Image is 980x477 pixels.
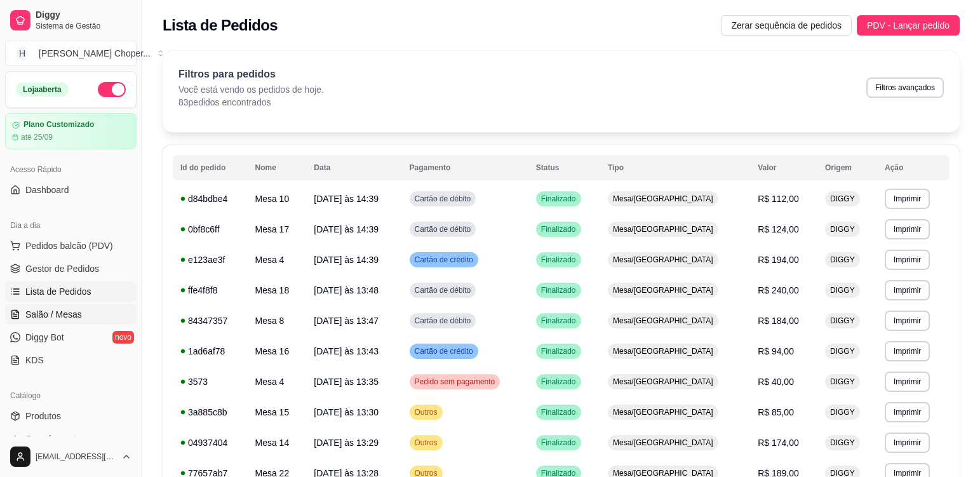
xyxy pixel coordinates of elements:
span: R$ 174,00 [758,438,799,448]
a: Dashboard [5,180,137,200]
span: Finalizado [539,316,579,326]
p: 83 pedidos encontrados [178,96,324,109]
span: Mesa/[GEOGRAPHIC_DATA] [610,407,716,417]
span: R$ 240,00 [758,285,799,295]
span: Zerar sequência de pedidos [731,18,842,32]
button: Imprimir [885,433,930,453]
span: Salão / Mesas [25,308,82,321]
span: KDS [25,354,44,366]
td: Mesa 14 [247,427,306,458]
span: Cartão de débito [412,224,474,234]
div: 04937404 [180,436,239,449]
span: Sistema de Gestão [36,21,131,31]
button: [EMAIL_ADDRESS][DOMAIN_NAME] [5,441,137,472]
div: 0bf8c6ff [180,223,239,236]
span: Mesa/[GEOGRAPHIC_DATA] [610,377,716,387]
button: Imprimir [885,402,930,422]
th: Nome [247,155,306,180]
td: Mesa 8 [247,306,306,336]
article: Plano Customizado [23,120,94,130]
th: Ação [877,155,950,180]
a: Gestor de Pedidos [5,259,137,279]
div: Acesso Rápido [5,159,137,180]
th: Tipo [600,155,750,180]
span: Outros [412,407,440,417]
span: Finalizado [539,224,579,234]
button: PDV - Lançar pedido [857,15,960,36]
span: Mesa/[GEOGRAPHIC_DATA] [610,255,716,265]
a: Salão / Mesas [5,304,137,325]
span: [DATE] às 14:39 [314,255,379,265]
span: R$ 124,00 [758,224,799,234]
a: Lista de Pedidos [5,281,137,302]
span: Mesa/[GEOGRAPHIC_DATA] [610,194,716,204]
td: Mesa 15 [247,397,306,427]
span: Mesa/[GEOGRAPHIC_DATA] [610,438,716,448]
span: DIGGY [828,438,857,448]
span: Gestor de Pedidos [25,262,99,275]
div: Loja aberta [16,83,69,97]
div: ffe4f8f8 [180,284,239,297]
div: Dia a dia [5,215,137,236]
span: DIGGY [828,316,857,326]
button: Imprimir [885,250,930,270]
span: Outros [412,438,440,448]
span: DIGGY [828,285,857,295]
span: Finalizado [539,407,579,417]
span: Finalizado [539,285,579,295]
p: Você está vendo os pedidos de hoje. [178,83,324,96]
th: Data [306,155,401,180]
span: Mesa/[GEOGRAPHIC_DATA] [610,316,716,326]
th: Status [528,155,600,180]
span: [DATE] às 13:48 [314,285,379,295]
span: DIGGY [828,194,857,204]
span: Mesa/[GEOGRAPHIC_DATA] [610,224,716,234]
span: Finalizado [539,377,579,387]
button: Imprimir [885,219,930,239]
article: até 25/09 [21,132,53,142]
span: Finalizado [539,346,579,356]
span: DIGGY [828,407,857,417]
span: Cartão de crédito [412,346,476,356]
h2: Lista de Pedidos [163,15,278,36]
td: Mesa 17 [247,214,306,245]
td: Mesa 4 [247,366,306,397]
p: Filtros para pedidos [178,67,324,82]
button: Alterar Status [98,82,126,97]
span: H [16,47,29,60]
td: Mesa 10 [247,184,306,214]
a: KDS [5,350,137,370]
td: Mesa 4 [247,245,306,275]
button: Imprimir [885,372,930,392]
button: Imprimir [885,189,930,209]
th: Id do pedido [173,155,247,180]
span: Cartão de crédito [412,255,476,265]
div: d84bdbe4 [180,192,239,205]
span: Diggy Bot [25,331,64,344]
a: Plano Customizadoaté 25/09 [5,113,137,149]
span: Finalizado [539,438,579,448]
a: DiggySistema de Gestão [5,5,137,36]
span: DIGGY [828,224,857,234]
span: Mesa/[GEOGRAPHIC_DATA] [610,346,716,356]
div: [PERSON_NAME] Choper ... [39,47,151,60]
a: Produtos [5,406,137,426]
button: Pedidos balcão (PDV) [5,236,137,256]
div: 3573 [180,375,239,388]
span: R$ 112,00 [758,194,799,204]
span: Dashboard [25,184,69,196]
span: Diggy [36,10,131,21]
span: [DATE] às 13:35 [314,377,379,387]
span: [DATE] às 13:43 [314,346,379,356]
span: Cartão de débito [412,285,474,295]
span: Complementos [25,433,85,445]
td: Mesa 16 [247,336,306,366]
span: Cartão de débito [412,316,474,326]
span: Produtos [25,410,61,422]
button: Imprimir [885,341,930,361]
div: 3a885c8b [180,406,239,419]
span: R$ 194,00 [758,255,799,265]
button: Zerar sequência de pedidos [721,15,852,36]
span: R$ 85,00 [758,407,794,417]
span: PDV - Lançar pedido [867,18,950,32]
